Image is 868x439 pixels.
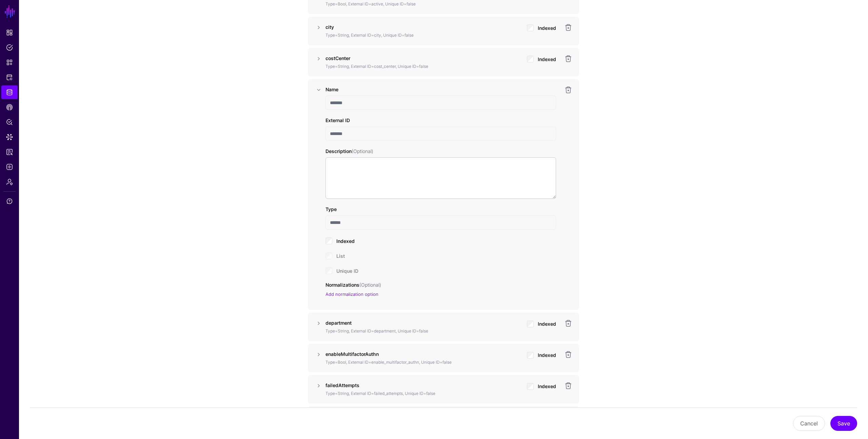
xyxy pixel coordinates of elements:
[1,115,18,129] a: Policy Lens
[538,56,556,62] span: Indexed
[325,328,521,334] p: Type=String, External ID=department, Unique ID=false
[1,175,18,189] a: Admin
[1,130,18,144] a: Data Lens
[352,148,373,154] span: (Optional)
[325,281,381,288] label: Normalizations
[325,117,350,124] label: External ID
[1,145,18,159] a: Access Reporting
[830,416,857,431] button: Save
[6,44,13,51] span: Policies
[1,85,18,99] a: Identity Data Fabric
[325,382,359,388] strong: failedAttempts
[6,89,13,96] span: Identity Data Fabric
[325,32,521,38] p: Type=String, External ID=city, Unique ID=false
[6,74,13,81] span: Protected Systems
[6,164,13,170] span: Logs
[538,25,556,31] span: Indexed
[1,100,18,114] a: CAEP Hub
[6,59,13,66] span: Snippets
[325,55,350,61] strong: costCenter
[6,178,13,185] span: Admin
[325,86,338,93] label: Name
[336,253,345,259] span: List
[325,351,379,357] strong: enableMultifactorAuthn
[325,320,352,326] strong: department
[325,359,521,365] p: Type=Bool, External ID=enable_multifactor_authn, Unique ID=false
[1,26,18,39] a: Dashboard
[6,104,13,111] span: CAEP Hub
[336,268,358,274] span: Unique ID
[538,352,556,358] span: Indexed
[325,1,521,7] p: Type=Bool, External ID=active, Unique ID=false
[1,41,18,54] a: Policies
[4,4,16,19] a: SGNL
[1,160,18,174] a: Logs
[6,149,13,155] span: Access Reporting
[325,390,521,397] p: Type=String, External ID=failed_attempts, Unique ID=false
[6,29,13,36] span: Dashboard
[1,56,18,69] a: Snippets
[325,148,373,155] label: Description
[325,291,378,297] a: Add normalization option
[325,24,334,30] strong: city
[6,119,13,126] span: Policy Lens
[793,416,825,431] button: Cancel
[538,383,556,389] span: Indexed
[325,206,337,213] label: Type
[6,198,13,205] span: Support
[6,134,13,140] span: Data Lens
[359,282,381,288] span: (Optional)
[538,321,556,327] span: Indexed
[325,63,521,70] p: Type=String, External ID=cost_center, Unique ID=false
[1,71,18,84] a: Protected Systems
[336,238,355,244] span: Indexed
